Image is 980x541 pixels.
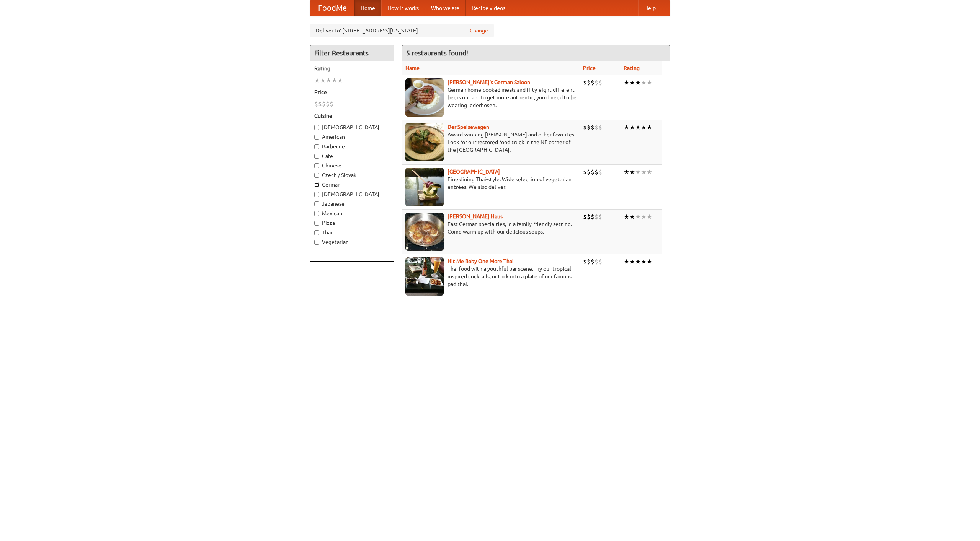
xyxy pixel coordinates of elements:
a: Name [405,65,420,71]
li: $ [330,100,333,108]
img: kohlhaus.jpg [405,213,444,251]
li: $ [591,78,595,87]
li: ★ [635,213,641,221]
li: ★ [635,257,641,266]
input: Chinese [314,163,319,168]
li: $ [598,213,602,221]
a: Der Speisewagen [448,124,489,130]
li: $ [314,100,318,108]
li: ★ [641,257,647,266]
h4: Filter Restaurants [310,45,394,61]
a: Change [470,27,488,34]
li: ★ [629,213,635,221]
a: Price [583,65,596,71]
li: $ [318,100,322,108]
li: ★ [641,78,647,87]
li: $ [595,123,598,132]
li: ★ [641,168,647,176]
input: [DEMOGRAPHIC_DATA] [314,125,319,130]
label: Barbecue [314,143,390,150]
h5: Rating [314,65,390,72]
input: Mexican [314,211,319,216]
li: ★ [647,168,652,176]
input: Barbecue [314,144,319,149]
h5: Price [314,88,390,96]
li: $ [583,123,587,132]
li: ★ [624,257,629,266]
input: [DEMOGRAPHIC_DATA] [314,192,319,197]
input: Cafe [314,154,319,159]
label: Vegetarian [314,238,390,246]
li: ★ [320,76,326,84]
a: FoodMe [310,0,354,16]
li: $ [587,123,591,132]
ng-pluralize: 5 restaurants found! [406,49,468,57]
li: $ [587,168,591,176]
a: Help [638,0,662,16]
input: Japanese [314,201,319,206]
li: $ [591,168,595,176]
li: $ [595,257,598,266]
p: Award-winning [PERSON_NAME] and other favorites. Look for our restored food truck in the NE corne... [405,131,577,154]
input: German [314,182,319,187]
li: ★ [332,76,337,84]
label: Chinese [314,162,390,169]
label: Thai [314,229,390,236]
li: ★ [635,78,641,87]
a: Who we are [425,0,465,16]
li: ★ [635,168,641,176]
a: Rating [624,65,640,71]
p: East German specialties, in a family-friendly setting. Come warm up with our delicious soups. [405,220,577,236]
label: Czech / Slovak [314,171,390,179]
li: $ [591,123,595,132]
li: ★ [326,76,332,84]
input: Thai [314,230,319,235]
li: ★ [629,168,635,176]
li: ★ [624,168,629,176]
li: ★ [635,123,641,132]
input: Pizza [314,221,319,226]
li: $ [595,213,598,221]
img: esthers.jpg [405,78,444,117]
li: ★ [624,78,629,87]
li: ★ [647,213,652,221]
input: American [314,135,319,140]
label: Cafe [314,152,390,160]
li: $ [322,100,326,108]
li: $ [591,257,595,266]
li: ★ [337,76,343,84]
label: [DEMOGRAPHIC_DATA] [314,123,390,131]
li: $ [587,213,591,221]
label: Mexican [314,210,390,217]
li: $ [326,100,330,108]
a: [PERSON_NAME] Haus [448,213,503,219]
label: Japanese [314,200,390,208]
img: satay.jpg [405,168,444,206]
li: $ [583,78,587,87]
li: $ [598,257,602,266]
p: Thai food with a youthful bar scene. Try our tropical inspired cocktails, or tuck into a plate of... [405,265,577,288]
a: How it works [381,0,425,16]
a: Home [354,0,381,16]
label: [DEMOGRAPHIC_DATA] [314,190,390,198]
li: $ [591,213,595,221]
li: ★ [647,123,652,132]
li: $ [595,78,598,87]
div: Deliver to: [STREET_ADDRESS][US_STATE] [310,24,494,37]
li: $ [587,78,591,87]
a: [PERSON_NAME]'s German Saloon [448,79,530,85]
label: German [314,181,390,188]
li: ★ [641,213,647,221]
li: $ [595,168,598,176]
li: ★ [629,78,635,87]
p: Fine dining Thai-style. Wide selection of vegetarian entrées. We also deliver. [405,175,577,191]
h5: Cuisine [314,112,390,120]
label: Pizza [314,219,390,227]
img: babythai.jpg [405,257,444,296]
li: ★ [647,78,652,87]
li: ★ [641,123,647,132]
b: [GEOGRAPHIC_DATA] [448,169,500,175]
